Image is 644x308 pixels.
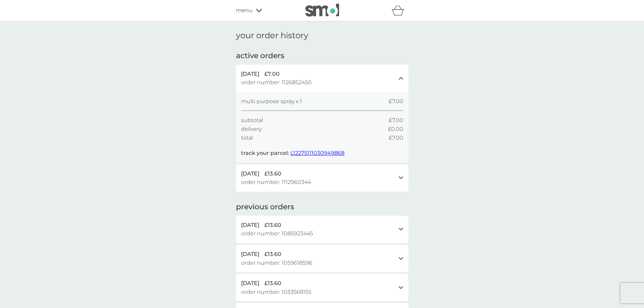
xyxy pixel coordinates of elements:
span: order number: 1033568155 [241,288,311,297]
span: total [241,134,253,142]
span: [DATE] [241,221,259,230]
h2: previous orders [236,202,294,212]
span: multi purpose spray x 1 [241,97,302,106]
span: £7.00 [264,70,280,78]
span: £7.00 [389,134,403,142]
span: [DATE] [241,279,259,288]
span: order number: 1059618596 [241,259,312,267]
span: £13.60 [264,169,281,178]
span: [DATE] [241,169,259,178]
span: £13.60 [264,221,281,230]
span: menu [236,6,253,15]
span: £7.00 [389,97,403,106]
img: smol [305,4,339,17]
span: [DATE] [241,250,259,259]
span: subtotal [241,116,263,125]
span: order number: 1112960344 [241,178,311,187]
span: order number: 1126852450 [241,78,312,87]
a: L12275111030949868 [290,150,344,156]
h1: your order history [236,31,308,41]
span: £13.60 [264,250,281,259]
span: order number: 1085923445 [241,229,313,238]
span: £0.00 [388,125,403,134]
span: delivery [241,125,262,134]
div: basket [391,4,408,17]
span: [DATE] [241,70,259,78]
h2: active orders [236,51,284,61]
span: £13.60 [264,279,281,288]
span: £7.00 [389,116,403,125]
p: track your parcel: [241,149,344,158]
